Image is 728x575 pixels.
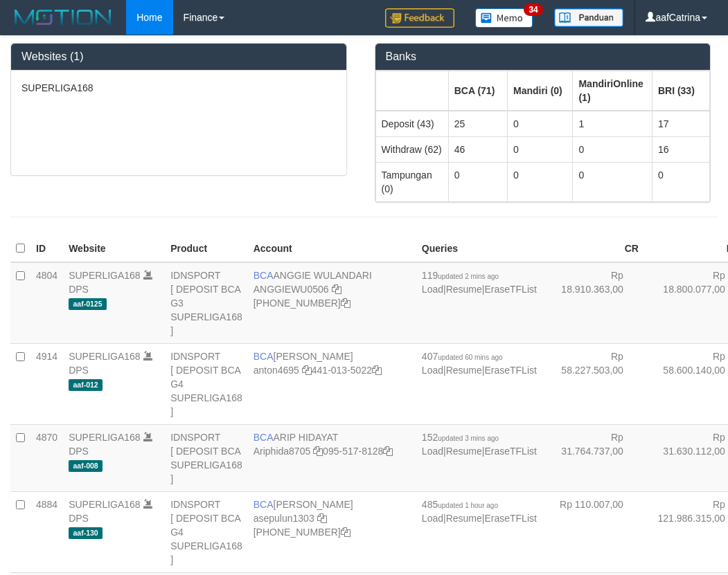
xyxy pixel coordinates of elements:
td: DPS [63,262,165,344]
td: ARIP HIDAYAT 095-517-8128 [248,424,416,491]
td: Rp 110.007,00 [542,491,644,572]
th: Group: activate to sort column ascending [375,71,448,111]
a: asepulun1303 [254,513,314,524]
td: 17 [652,111,709,137]
th: Product [165,235,248,262]
span: updated 60 mins ago [438,354,502,361]
span: | | [422,499,537,524]
a: Copy 4062213373 to clipboard [341,298,350,309]
img: Feedback.jpg [385,8,454,28]
span: BCA [254,499,274,510]
a: Copy 4062281875 to clipboard [341,527,350,538]
span: updated 3 mins ago [438,435,499,442]
span: aaf-012 [69,379,103,391]
th: Group: activate to sort column ascending [507,71,572,111]
td: 0 [652,162,709,201]
span: | | [422,270,537,295]
td: DPS [63,424,165,491]
a: SUPERLIGA168 [69,499,141,510]
span: | | [422,351,537,376]
img: panduan.png [554,8,623,27]
a: Copy 4410135022 to clipboard [372,365,382,376]
td: Rp 31.764.737,00 [542,424,644,491]
a: Resume [446,446,482,457]
span: aaf-0125 [69,298,107,310]
span: aaf-130 [69,527,103,539]
span: BCA [254,351,274,362]
a: Copy anton4695 to clipboard [302,365,312,376]
th: Group: activate to sort column ascending [448,71,507,111]
span: 407 [422,351,503,362]
td: IDNSPORT [ DEPOSIT BCA G3 SUPERLIGA168 ] [165,262,248,344]
a: Load [422,365,443,376]
a: Resume [446,284,482,295]
td: Tampungan (0) [375,162,448,201]
a: EraseTFList [484,513,536,524]
td: Rp 18.910.363,00 [542,262,644,344]
p: SUPERLIGA168 [21,81,336,95]
td: 0 [448,162,507,201]
td: DPS [63,343,165,424]
td: 4870 [30,424,63,491]
td: Rp 58.227.503,00 [542,343,644,424]
th: ID [30,235,63,262]
span: 152 [422,432,499,443]
a: EraseTFList [484,284,536,295]
h3: Banks [386,51,700,63]
img: MOTION_logo.png [10,7,116,28]
td: 46 [448,136,507,162]
a: SUPERLIGA168 [69,351,141,362]
a: ANGGIEWU0506 [254,284,329,295]
a: Copy Ariphida8705 to clipboard [313,446,323,457]
th: Group: activate to sort column ascending [652,71,709,111]
span: 119 [422,270,499,281]
span: 34 [524,3,542,16]
td: 25 [448,111,507,137]
a: Copy asepulun1303 to clipboard [317,513,327,524]
a: EraseTFList [484,365,536,376]
td: 0 [573,162,652,201]
td: 1 [573,111,652,137]
td: [PERSON_NAME] [PHONE_NUMBER] [248,491,416,572]
td: Deposit (43) [375,111,448,137]
td: IDNSPORT [ DEPOSIT BCA SUPERLIGA168 ] [165,424,248,491]
span: aaf-008 [69,460,103,472]
h3: Websites (1) [21,51,336,63]
a: Resume [446,513,482,524]
td: 16 [652,136,709,162]
td: ANGGIE WULANDARI [PHONE_NUMBER] [248,262,416,344]
td: 0 [507,162,572,201]
td: 0 [573,136,652,162]
th: Queries [416,235,542,262]
a: Load [422,513,443,524]
a: Copy 0955178128 to clipboard [383,446,393,457]
span: | | [422,432,537,457]
th: Account [248,235,416,262]
span: BCA [254,432,274,443]
a: Copy ANGGIEWU0506 to clipboard [332,284,341,295]
td: 4914 [30,343,63,424]
td: [PERSON_NAME] 441-013-5022 [248,343,416,424]
span: updated 2 mins ago [438,273,499,280]
td: 4804 [30,262,63,344]
th: Website [63,235,165,262]
td: Withdraw (62) [375,136,448,162]
td: 4884 [30,491,63,572]
a: SUPERLIGA168 [69,432,141,443]
td: IDNSPORT [ DEPOSIT BCA G4 SUPERLIGA168 ] [165,491,248,572]
th: Group: activate to sort column ascending [573,71,652,111]
a: anton4695 [254,365,299,376]
td: DPS [63,491,165,572]
span: updated 1 hour ago [438,502,498,509]
th: CR [542,235,644,262]
td: IDNSPORT [ DEPOSIT BCA G4 SUPERLIGA168 ] [165,343,248,424]
span: 485 [422,499,498,510]
a: Resume [446,365,482,376]
td: 0 [507,136,572,162]
td: 0 [507,111,572,137]
a: Load [422,284,443,295]
img: Button%20Memo.svg [475,8,533,28]
a: SUPERLIGA168 [69,270,141,281]
a: Load [422,446,443,457]
span: BCA [254,270,274,281]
